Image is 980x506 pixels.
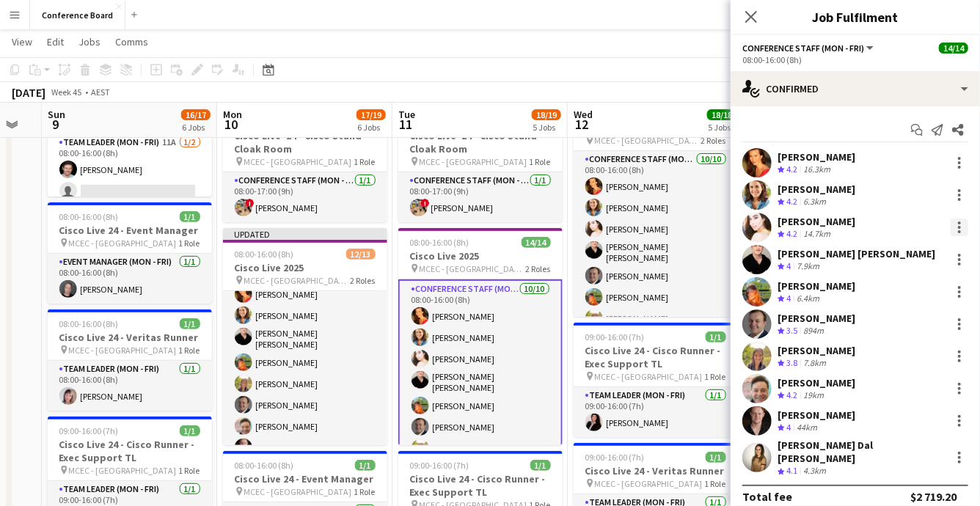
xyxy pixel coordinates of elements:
span: Week 45 [48,87,85,98]
span: 4.2 [786,389,797,400]
span: 4.1 [786,465,797,476]
app-card-role: Team Leader (Mon - Fri)1/109:00-16:00 (7h)[PERSON_NAME] [574,387,738,437]
h3: Job Fulfilment [731,7,980,26]
span: 4 [786,260,791,271]
div: Confirmed [731,71,980,106]
div: [PERSON_NAME] [778,312,855,325]
div: [PERSON_NAME] [778,215,855,228]
div: Updated [223,228,387,240]
span: 2 Roles [351,275,376,286]
app-card-role: Conference Staff (Mon - Fri)1/108:00-17:00 (9h)![PERSON_NAME] [223,172,387,222]
span: 14/14 [939,43,968,54]
div: 7.9km [794,260,822,273]
app-job-card: 08:00-16:00 (8h)1/1Cisco Live 24 - Veritas Runner MCEC - [GEOGRAPHIC_DATA]1 RoleTeam Leader (Mon ... [48,309,212,411]
a: Jobs [73,32,106,51]
span: ! [246,199,255,208]
span: 1/1 [355,460,376,471]
span: 4 [786,293,791,304]
span: Sun [48,108,65,121]
h3: Cisco Live 24 - Cisco Runner - Exec Support TL [48,438,212,464]
span: MCEC - [GEOGRAPHIC_DATA] [244,486,352,497]
h3: Cisco Live '24 - Cisco Stand - Cloak Room [398,129,563,155]
span: Tue [398,108,415,121]
app-card-role: Conference Staff (Mon - Fri)10/1008:00-16:00 (8h)[PERSON_NAME][PERSON_NAME][PERSON_NAME][PERSON_N... [574,151,738,401]
span: 11 [396,116,415,133]
span: MCEC - [GEOGRAPHIC_DATA] [595,478,703,489]
span: 4.2 [786,228,797,239]
h3: Cisco Live 24 - Event Manager [48,224,212,237]
div: 894m [800,325,827,337]
div: [PERSON_NAME] Dal [PERSON_NAME] [778,439,945,465]
div: 08:00-16:00 (8h)14/14Cisco Live 2025 MCEC - [GEOGRAPHIC_DATA]2 RolesConference Staff (Mon - Fri)1... [574,100,738,317]
span: 1/1 [180,211,200,222]
div: 08:00-17:00 (9h)1/1Cisco Live '24 - Cisco Stand - Cloak Room MCEC - [GEOGRAPHIC_DATA]1 RoleConfer... [223,108,387,222]
button: Conference Staff (Mon - Fri) [742,43,876,54]
span: 1/1 [530,460,551,471]
span: 12 [571,116,593,133]
div: 08:00-16:00 (8h) [742,54,968,65]
div: 7.8km [800,357,829,370]
span: 14/14 [522,237,551,248]
div: 5 Jobs [708,122,736,133]
div: [PERSON_NAME] [778,408,855,422]
div: 5 Jobs [533,122,560,133]
span: 18/19 [532,109,561,120]
div: AEST [91,87,110,98]
app-card-role: Team Leader (Mon - Fri)1/108:00-16:00 (8h)[PERSON_NAME] [48,361,212,411]
a: View [6,32,38,51]
span: 1 Role [705,371,726,382]
div: 16.3km [800,164,833,176]
div: 14.7km [800,228,833,241]
span: 1 Role [530,156,551,167]
span: View [12,35,32,48]
span: 18/18 [707,109,736,120]
app-job-card: Updated08:00-16:00 (8h)12/13Cisco Live 2025 MCEC - [GEOGRAPHIC_DATA]2 RolesConference Staff (Mon ... [223,228,387,445]
span: MCEC - [GEOGRAPHIC_DATA] [595,371,703,382]
app-job-card: 08:00-17:00 (9h)1/1Cisco Live '24 - Cisco Stand - Cloak Room MCEC - [GEOGRAPHIC_DATA]1 RoleConfer... [398,108,563,222]
div: 6.4km [794,293,822,305]
span: MCEC - [GEOGRAPHIC_DATA] [595,135,701,146]
span: 12/13 [346,249,376,260]
span: 10 [221,116,242,133]
span: Mon [223,108,242,121]
app-job-card: 08:00-16:00 (8h)14/14Cisco Live 2025 MCEC - [GEOGRAPHIC_DATA]2 RolesConference Staff (Mon - Fri)1... [398,228,563,445]
div: [PERSON_NAME] [PERSON_NAME] [778,247,935,260]
span: Wed [574,108,593,121]
div: [PERSON_NAME] [778,279,855,293]
span: 4.2 [786,196,797,207]
span: MCEC - [GEOGRAPHIC_DATA] [69,465,177,476]
span: MCEC - [GEOGRAPHIC_DATA] [69,238,177,249]
h3: Cisco Live 24 - Veritas Runner [574,464,738,477]
span: 1 Role [179,345,200,356]
h3: Cisco Live '24 - Cisco Stand - Cloak Room [223,129,387,155]
div: Total fee [742,489,792,504]
div: 44km [794,422,820,434]
span: 09:00-16:00 (7h) [585,452,645,463]
span: 1/1 [706,331,726,342]
span: Jobs [78,35,100,48]
a: Edit [41,32,70,51]
span: 2 Roles [526,263,551,274]
a: Comms [109,32,154,51]
span: 3.8 [786,357,797,368]
span: 1/1 [180,318,200,329]
div: 19km [800,389,827,402]
app-job-card: 09:00-16:00 (7h)1/1Cisco Live 24 - Cisco Runner - Exec Support TL MCEC - [GEOGRAPHIC_DATA]1 RoleT... [574,323,738,437]
div: 4.3km [800,465,829,477]
span: 08:00-16:00 (8h) [59,318,119,329]
div: [PERSON_NAME] [778,344,855,357]
span: 1/1 [706,452,726,463]
h3: Cisco Live 24 - Event Manager [223,472,387,485]
span: MCEC - [GEOGRAPHIC_DATA] [420,156,527,167]
span: 16/17 [181,109,211,120]
app-card-role: Conference Staff (Mon - Fri)1/108:00-17:00 (9h)![PERSON_NAME] [398,172,563,222]
span: 09:00-16:00 (7h) [410,460,469,471]
span: 2 Roles [701,135,726,146]
div: [PERSON_NAME] [778,150,855,164]
app-job-card: 08:00-16:00 (8h)1/1Cisco Live 24 - Event Manager MCEC - [GEOGRAPHIC_DATA]1 RoleEvent Manager (Mon... [48,202,212,304]
div: 6 Jobs [357,122,385,133]
span: 1 Role [354,486,376,497]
